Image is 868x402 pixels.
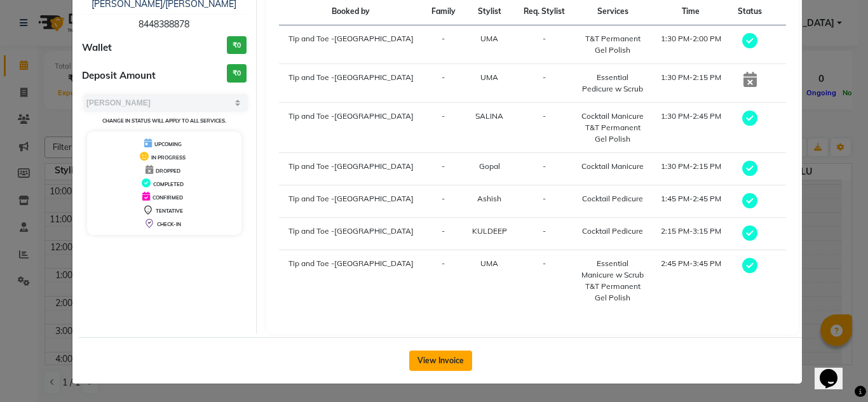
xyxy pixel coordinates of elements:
div: Cocktail Pedicure [581,193,644,204]
td: - [515,25,574,64]
td: - [423,25,464,64]
td: - [423,153,464,185]
div: Cocktail Manicure [581,111,644,122]
td: - [515,218,574,250]
span: UMA [480,72,498,82]
td: - [423,185,464,218]
td: 2:45 PM-3:45 PM [652,250,729,312]
td: 1:30 PM-2:15 PM [652,153,729,185]
span: IN PROGRESS [151,154,186,161]
td: - [423,250,464,312]
td: - [515,103,574,153]
span: Gopal [479,161,500,171]
td: - [423,218,464,250]
span: UMA [480,258,498,268]
iframe: chat widget [815,351,855,389]
td: - [423,64,464,103]
span: TENTATIVE [156,208,183,214]
td: 2:15 PM-3:15 PM [652,218,729,250]
td: - [515,153,574,185]
span: DROPPED [156,168,180,174]
small: Change in status will apply to all services. [102,117,226,124]
span: UPCOMING [154,141,182,147]
button: View Invoice [409,351,472,371]
span: SALINA [475,111,503,121]
span: Ashish [477,194,501,203]
span: CONFIRMED [153,194,183,201]
h3: ₹0 [227,64,247,83]
td: - [515,64,574,103]
div: T&T Permanent Gel Polish [581,281,644,304]
span: Deposit Amount [82,69,156,83]
td: Tip and Toe -[GEOGRAPHIC_DATA] [279,250,423,312]
div: T&T Permanent Gel Polish [581,122,644,145]
h3: ₹0 [227,36,247,55]
td: Tip and Toe -[GEOGRAPHIC_DATA] [279,64,423,103]
td: - [515,185,574,218]
div: Essential Manicure w Scrub [581,258,644,281]
td: Tip and Toe -[GEOGRAPHIC_DATA] [279,153,423,185]
div: Essential Pedicure w Scrub [581,72,644,95]
span: CHECK-IN [157,221,181,227]
span: 8448388878 [139,18,189,30]
span: KULDEEP [472,226,507,236]
td: 1:30 PM-2:15 PM [652,64,729,103]
div: Cocktail Pedicure [581,225,644,237]
td: 1:30 PM-2:00 PM [652,25,729,64]
span: Wallet [82,41,112,55]
td: - [515,250,574,312]
td: 1:30 PM-2:45 PM [652,103,729,153]
td: - [423,103,464,153]
td: Tip and Toe -[GEOGRAPHIC_DATA] [279,218,423,250]
td: 1:45 PM-2:45 PM [652,185,729,218]
td: Tip and Toe -[GEOGRAPHIC_DATA] [279,25,423,64]
div: T&T Permanent Gel Polish [581,33,644,56]
td: Tip and Toe -[GEOGRAPHIC_DATA] [279,185,423,218]
span: COMPLETED [153,181,184,187]
span: UMA [480,34,498,43]
td: Tip and Toe -[GEOGRAPHIC_DATA] [279,103,423,153]
div: Cocktail Manicure [581,161,644,172]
